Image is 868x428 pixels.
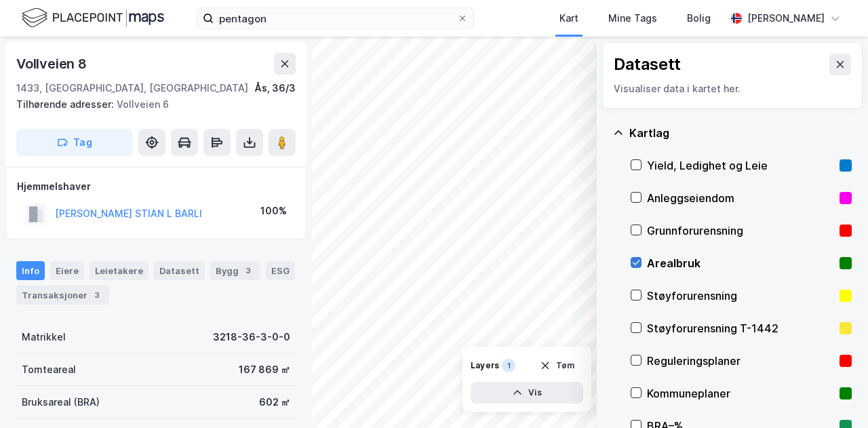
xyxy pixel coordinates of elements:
div: [PERSON_NAME] [747,10,825,26]
span: Tilhørende adresser: [16,98,117,110]
div: Vollveien 6 [16,96,285,113]
input: Søk på adresse, matrikkel, gårdeiere, leietakere eller personer [214,8,457,28]
div: Støyforurensning T-1442 [647,320,834,336]
div: Grunnforurensning [647,222,834,239]
button: Tag [16,129,133,156]
div: 100% [260,203,287,219]
div: ESG [266,261,295,280]
img: logo.f888ab2527a4732fd821a326f86c7f29.svg [22,6,164,30]
div: Kommuneplaner [647,385,834,402]
div: Leietakere [90,261,149,280]
div: 3 [241,264,255,277]
div: Yield, Ledighet og Leie [647,157,834,174]
div: Støyforurensning [647,288,834,304]
div: 167 869 ㎡ [239,362,290,378]
div: Transaksjoner [16,286,109,305]
iframe: Chat Widget [800,363,868,428]
div: Layers [471,360,499,371]
div: Anleggseiendom [647,190,834,206]
div: 602 ㎡ [259,394,290,410]
div: Ås, 36/3 [254,80,296,96]
div: 3218-36-3-0-0 [213,329,290,345]
button: Tøm [531,355,583,376]
div: Kart [559,10,578,26]
div: Mine Tags [608,10,657,26]
div: Reguleringsplaner [647,353,834,369]
div: Hjemmelshaver [17,178,295,195]
button: Vis [471,382,583,404]
div: Bruksareal (BRA) [22,394,100,410]
div: Visualiser data i kartet her. [614,81,851,97]
div: Bygg [210,261,260,280]
div: 3 [90,288,104,302]
div: Arealbruk [647,255,834,271]
div: Datasett [154,261,205,280]
div: Datasett [614,54,681,75]
div: Tomteareal [22,362,76,378]
div: Eiere [50,261,84,280]
div: 1433, [GEOGRAPHIC_DATA], [GEOGRAPHIC_DATA] [16,80,248,96]
div: Bolig [687,10,711,26]
div: Kontrollprogram for chat [800,363,868,428]
div: Vollveien 8 [16,53,90,75]
div: 1 [502,359,515,372]
div: Info [16,261,45,280]
div: Matrikkel [22,329,66,345]
div: Kartlag [629,125,852,141]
